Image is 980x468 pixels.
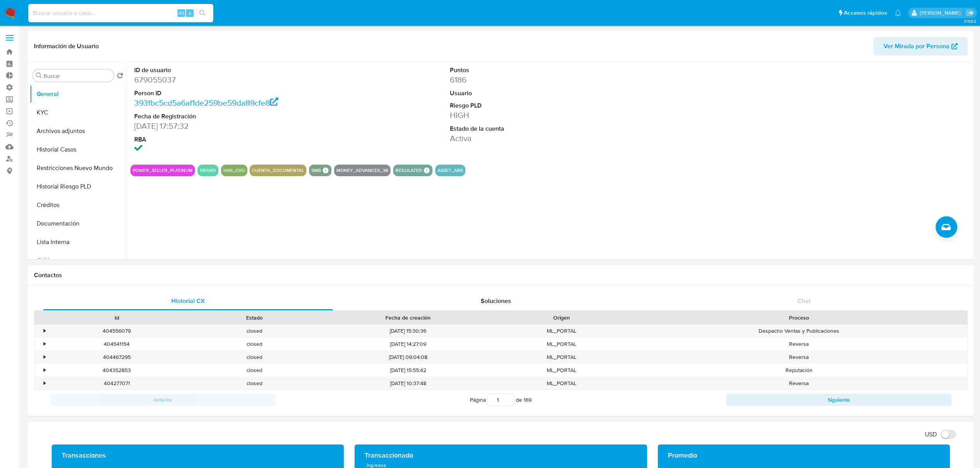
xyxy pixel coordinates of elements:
[30,214,126,233] button: Documentación
[493,351,630,364] div: ML_PORTAL
[178,9,184,17] span: Alt
[30,103,126,122] button: KYC
[191,314,318,322] div: Estado
[630,325,967,337] div: Despacho Ventas y Publicaciones
[30,85,126,103] button: General
[186,325,323,337] div: closed
[48,377,186,390] div: 404277071
[134,135,337,144] dt: RBA
[44,72,111,79] input: Buscar
[493,364,630,377] div: ML_PORTAL
[895,10,901,16] a: Notificaciones
[34,42,99,50] h1: Información de Usuario
[186,338,323,350] div: closed
[329,314,487,322] div: Fecha de creación
[630,338,967,350] div: Reversa
[920,9,963,17] p: ludmila.lanatti@mercadolibre.com
[481,296,511,305] span: Soluciones
[470,394,532,406] span: Página de
[34,271,968,279] h1: Contactos
[630,351,967,364] div: Reversa
[884,37,950,56] span: Ver Mirada por Persona
[30,233,126,251] button: Lista Interna
[186,377,323,390] div: closed
[171,296,205,305] span: Historial CX
[450,74,652,85] dd: 6186
[798,296,811,305] span: Chat
[30,140,126,159] button: Historial Casos
[48,325,186,337] div: 404556079
[630,377,967,390] div: Reversa
[323,325,493,337] div: [DATE] 15:30:36
[450,110,652,121] dd: HIGH
[48,351,186,364] div: 404467295
[48,364,186,377] div: 404352853
[48,338,186,350] div: 404541154
[323,377,493,390] div: [DATE] 10:37:48
[844,9,887,17] span: Accesos rápidos
[450,133,652,144] dd: Activa
[493,377,630,390] div: ML_PORTAL
[186,351,323,364] div: closed
[117,72,123,81] button: Volver al orden por defecto
[194,8,210,19] button: search-icon
[450,101,652,110] dt: Riesgo PLD
[134,89,337,98] dt: Person ID
[493,338,630,350] div: ML_PORTAL
[30,159,126,177] button: Restricciones Nuevo Mundo
[966,9,974,17] a: Salir
[450,66,652,74] dt: Puntos
[323,364,493,377] div: [DATE] 15:55:42
[189,9,191,17] span: s
[53,314,180,322] div: Id
[134,112,337,121] dt: Fecha de Registración
[726,394,951,406] button: Siguiente
[524,396,532,404] span: 169
[186,364,323,377] div: closed
[450,125,652,133] dt: Estado de la cuenta
[450,89,652,98] dt: Usuario
[30,251,126,270] button: CVU
[50,394,275,406] button: Anterior
[493,325,630,337] div: ML_PORTAL
[134,97,278,108] a: 393fbc5cd5a6af1de259be59da89cfe8
[323,338,493,350] div: [DATE] 14:27:09
[44,340,46,348] div: •
[630,364,967,377] div: Reputación
[134,121,337,131] dd: [DATE] 17:57:32
[30,196,126,214] button: Créditos
[134,74,337,85] dd: 679055037
[44,354,46,361] div: •
[874,37,968,56] button: Ver Mirada por Persona
[498,314,625,322] div: Origen
[636,314,962,322] div: Proceso
[44,327,46,335] div: •
[36,72,42,79] button: Buscar
[134,66,337,74] dt: ID de usuario
[44,367,46,374] div: •
[30,177,126,196] button: Historial Riesgo PLD
[28,8,213,18] input: Buscar usuario o caso...
[30,122,126,140] button: Archivos adjuntos
[44,380,46,387] div: •
[323,351,493,364] div: [DATE] 09:04:08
